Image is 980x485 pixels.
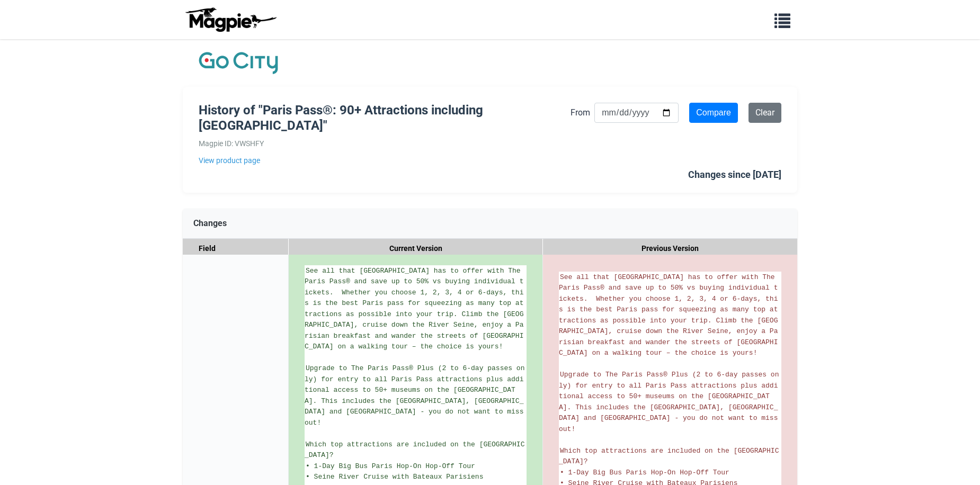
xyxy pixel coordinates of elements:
[183,7,278,32] img: logo-ab69f6fb50320c5b225c76a69d11143b.png
[199,50,278,76] img: Company Logo
[305,364,528,427] span: Upgrade to The Paris Pass® Plus (2 to 6-day passes only) for entry to all Paris Pass attractions ...
[289,239,543,258] div: Current Version
[199,155,571,166] a: View product page
[749,103,781,123] a: Clear
[199,138,571,149] div: Magpie ID: VWSHFY
[689,103,738,123] input: Compare
[199,103,571,133] h1: History of "Paris Pass®: 90+ Attractions including [GEOGRAPHIC_DATA]"
[560,469,729,477] span: • 1-Day Big Bus Paris Hop-On Hop-Off Tour
[306,473,483,481] span: • Seine River Cruise with Bateaux Parisiens
[305,267,524,351] span: See all that [GEOGRAPHIC_DATA] has to offer with The Paris Pass® and save up to 50% vs buying ind...
[543,239,797,258] div: Previous Version
[183,239,289,258] div: Field
[183,209,797,239] div: Changes
[559,447,779,466] span: Which top attractions are included on the [GEOGRAPHIC_DATA]?
[559,273,779,357] span: See all that [GEOGRAPHIC_DATA] has to offer with The Paris Pass® and save up to 50% vs buying ind...
[305,441,524,460] span: Which top attractions are included on the [GEOGRAPHIC_DATA]?
[559,371,782,433] span: Upgrade to The Paris Pass® Plus (2 to 6-day passes only) for entry to all Paris Pass attractions ...
[571,106,590,120] label: From
[306,462,475,470] span: • 1-Day Big Bus Paris Hop-On Hop-Off Tour
[688,167,781,183] div: Changes since [DATE]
